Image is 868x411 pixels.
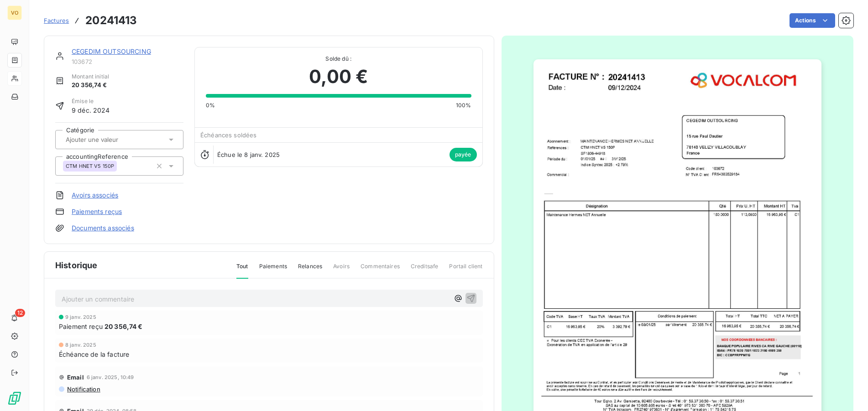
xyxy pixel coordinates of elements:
[236,262,248,279] span: Tout
[85,12,137,29] h3: 20241413
[790,13,835,28] button: Actions
[361,262,400,278] span: Commentaires
[65,314,96,320] span: 9 janv. 2025
[72,224,134,233] a: Documents associés
[206,55,471,63] span: Solde dû :
[72,58,183,65] span: 103672
[87,375,134,380] span: 6 janv. 2025, 10:49
[72,207,122,216] a: Paiements reçus
[7,391,22,406] img: Logo LeanPay
[59,322,103,331] span: Paiement reçu
[72,73,109,81] span: Montant initial
[309,63,368,90] span: 0,00 €
[66,163,114,169] span: CTM HNET V5 150P
[259,262,287,278] span: Paiements
[333,262,350,278] span: Avoirs
[200,131,257,139] span: Échéances soldées
[67,374,84,381] span: Email
[298,262,322,278] span: Relances
[72,47,151,55] a: CEGEDIM OUTSOURCING
[411,262,439,278] span: Creditsafe
[72,97,110,105] span: Émise le
[217,151,280,158] span: Échue le 8 janv. 2025
[456,101,471,109] span: 100%
[65,135,157,144] input: Ajouter une valeur
[66,385,100,393] span: Notification
[7,5,22,20] div: VO
[837,380,859,402] iframe: Intercom live chat
[449,262,482,278] span: Portail client
[44,17,69,24] span: Factures
[72,81,109,90] span: 20 356,74 €
[206,101,215,109] span: 0%
[105,322,143,331] span: 20 356,74 €
[65,342,96,348] span: 8 janv. 2025
[44,16,69,25] a: Factures
[72,191,118,200] a: Avoirs associés
[59,349,129,359] span: Échéance de la facture
[72,105,110,115] span: 9 déc. 2024
[15,309,25,317] span: 12
[450,148,477,161] span: payée
[55,259,98,271] span: Historique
